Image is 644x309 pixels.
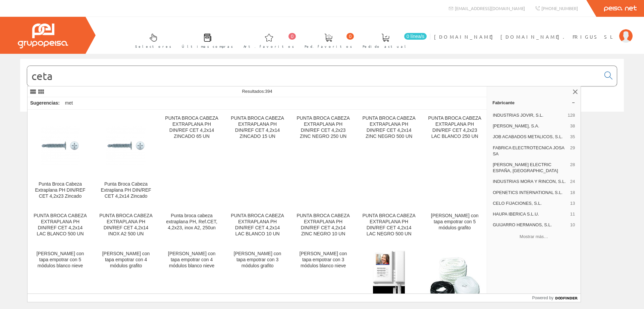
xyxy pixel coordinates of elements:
[27,66,600,86] input: Buscar...
[570,211,575,217] span: 11
[422,110,487,207] a: PUNTA BROCA CABEZA EXTRAPLANA PH DIN/REF CET 4,2x23 LAC BLANCO 250 UN
[346,33,354,40] span: 0
[493,134,568,140] span: JOB ACABADOS METALICOS, S.L.
[570,134,575,140] span: 35
[570,179,575,185] span: 24
[570,200,575,206] span: 13
[493,179,568,185] span: INDUSTRIAS MORA Y RINCON, S.L.
[570,222,575,228] span: 10
[230,251,285,269] div: [PERSON_NAME] con tapa empotrar con 3 módulos grafito
[455,5,525,11] span: [EMAIL_ADDRESS][DOMAIN_NAME]
[532,294,581,302] a: Powered by
[128,28,175,52] a: Selectores
[490,231,578,242] button: Mostrar más…
[290,207,356,245] a: PUNTA BROCA CABEZA EXTRAPLANA PH DIN/REF CET 4,2x14 ZINC NEGRO 10 UN
[33,251,88,269] div: [PERSON_NAME] con tapa empotrar con 5 módulos blanco nieve
[434,28,633,34] a: [DOMAIN_NAME] [DOMAIN_NAME]. FRIGUS SL
[356,207,422,245] a: PUNTA BROCA CABEZA EXTRAPLANA PH DIN/REF CET 4,2x14 LAC NEGRO 500 UN
[296,213,351,237] div: PUNTA BROCA CABEZA EXTRAPLANA PH DIN/REF CET 4,2x14 ZINC NEGRO 10 UN
[175,28,236,52] a: Últimas compras
[33,126,88,165] img: Punta Broca Cabeza Extraplana PH DIN/REF CET 4,2x23 Zincado
[427,115,482,140] div: PUNTA BROCA CABEZA EXTRAPLANA PH DIN/REF CET 4,2x23 LAC BLANCO 250 UN
[28,99,61,108] div: Sugerencias:
[296,251,351,269] div: [PERSON_NAME] con tapa empotrar con 3 módulos blanco nieve
[568,112,575,118] span: 128
[532,295,553,301] span: Powered by
[244,43,294,50] span: Art. favoritos
[28,110,93,207] a: Punta Broca Cabeza Extraplana PH DIN/REF CET 4,2x23 Zincado Punta Broca Cabeza Extraplana PH DIN/...
[93,207,159,245] a: PUNTA BROCA CABEZA EXTRAPLANA PH DIN/REF CET 4,2x14 INOX A2 500 UN
[493,112,565,118] span: INDUSTRIAS JOVIR, S.L.
[33,181,88,199] div: Punta Broca Cabeza Extraplana PH DIN/REF CET 4,2x23 Zincado
[93,110,159,207] a: Punta Broca Cabeza Extraplana PH DIN/REF CET 4,2x14 Zincado Punta Broca Cabeza Extraplana PH DIN/...
[135,43,171,50] span: Selectores
[290,110,356,207] a: PUNTA BROCA CABEZA EXTRAPLANA PH DIN/REF CET 4,2x23 ZINC NEGRO 250 UN
[493,162,568,174] span: [PERSON_NAME] ELECTRIC ESPAÑA, [GEOGRAPHIC_DATA]
[570,145,575,157] span: 29
[20,120,624,126] div: © Grupo Peisa
[33,213,88,237] div: PUNTA BROCA CABEZA EXTRAPLANA PH DIN/REF CET 4,2x14 LAC BLANCO 500 UN
[434,33,616,40] span: [DOMAIN_NAME] [DOMAIN_NAME]. FRIGUS SL
[363,43,408,50] span: Pedido actual
[99,251,153,269] div: [PERSON_NAME] con tapa empotrar con 4 módulos grafito
[99,126,153,165] img: Punta Broca Cabeza Extraplana PH DIN/REF CET 4,2x14 Zincado
[62,97,75,109] div: met
[288,33,296,40] span: 0
[28,207,93,245] a: PUNTA BROCA CABEZA EXTRAPLANA PH DIN/REF CET 4,2x14 LAC BLANCO 500 UN
[164,251,219,269] div: [PERSON_NAME] con tapa empotrar con 4 módulos blanco nieve
[99,213,153,237] div: PUNTA BROCA CABEZA EXTRAPLANA PH DIN/REF CET 4,2x14 INOX A2 500 UN
[493,200,568,206] span: CELO FIJACIONES, S.L.
[493,222,568,228] span: GUIJARRO HERMANOS, S.L.
[541,5,578,11] span: [PHONE_NUMBER]
[570,190,575,196] span: 18
[404,33,427,40] span: 0 línea/s
[305,43,352,50] span: Ped. favoritos
[493,145,568,157] span: FABRICA ELECTROTECNICA JOSA SA
[18,24,68,48] img: Grupo Peisa
[159,110,224,207] a: PUNTA BROCA CABEZA EXTRAPLANA PH DIN/REF CET 4,2x14 ZINCADO 65 UN
[427,254,482,308] img: CET- 14 CINTA ESPIRAL TRANSP.
[99,181,153,199] div: Punta Broca Cabeza Extraplana PH DIN/REF CET 4,2x14 Zincado
[164,115,219,140] div: PUNTA BROCA CABEZA EXTRAPLANA PH DIN/REF CET 4,2x14 ZINCADO 65 UN
[487,97,581,108] a: Fabricante
[230,213,285,237] div: PUNTA BROCA CABEZA EXTRAPLANA PH DIN/REF CET 4,2x14 LAC BLANCO 10 UN
[493,211,568,217] span: HAUPA IBERICA S.L.U.
[296,115,351,140] div: PUNTA BROCA CABEZA EXTRAPLANA PH DIN/REF CET 4,2x23 ZINC NEGRO 250 UN
[422,207,487,245] a: [PERSON_NAME] con tapa empotrar con 5 módulos grafito
[225,110,290,207] a: PUNTA BROCA CABEZA EXTRAPLANA PH DIN/REF CET 4,2x14 ZINCADO 15 UN
[265,89,272,94] span: 394
[230,115,285,140] div: PUNTA BROCA CABEZA EXTRAPLANA PH DIN/REF CET 4,2x14 ZINCADO 15 UN
[182,43,233,50] span: Últimas compras
[159,207,224,245] a: Punta broca cabeza extraplana PH, Ref.CET, 4,2x23, inox A2, 250un
[164,213,219,231] div: Punta broca cabeza extraplana PH, Ref.CET, 4,2x23, inox A2, 250un
[493,190,568,196] span: OPENETICS INTERNATIONAL S.L.
[356,110,422,207] a: PUNTA BROCA CABEZA EXTRAPLANA PH DIN/REF CET 4,2x14 ZINC NEGRO 500 UN
[493,123,568,129] span: [PERSON_NAME], S.A.
[570,123,575,129] span: 38
[242,89,272,94] span: Resultados:
[362,213,416,237] div: PUNTA BROCA CABEZA EXTRAPLANA PH DIN/REF CET 4,2x14 LAC NEGRO 500 UN
[225,207,290,245] a: PUNTA BROCA CABEZA EXTRAPLANA PH DIN/REF CET 4,2x14 LAC BLANCO 10 UN
[570,162,575,174] span: 28
[362,115,416,140] div: PUNTA BROCA CABEZA EXTRAPLANA PH DIN/REF CET 4,2x14 ZINC NEGRO 500 UN
[427,213,482,231] div: [PERSON_NAME] con tapa empotrar con 5 módulos grafito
